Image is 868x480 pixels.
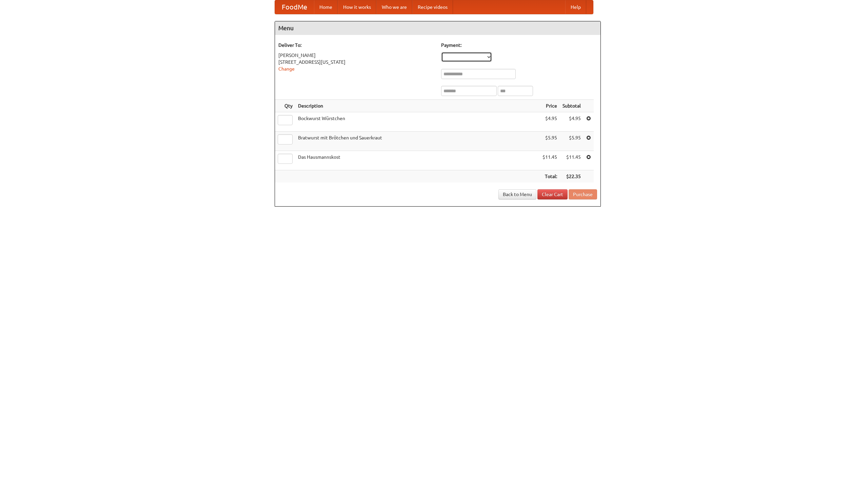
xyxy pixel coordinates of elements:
[540,132,560,151] td: $5.95
[540,112,560,132] td: $4.95
[338,0,376,14] a: How it works
[569,189,597,199] button: Purchase
[295,112,540,132] td: Bockwurst Würstchen
[540,170,560,183] th: Total:
[314,0,338,14] a: Home
[275,100,295,112] th: Qty
[498,189,536,199] a: Back to Menu
[565,0,586,14] a: Help
[560,112,584,132] td: $4.95
[295,100,540,112] th: Description
[275,0,314,14] a: FoodMe
[412,0,453,14] a: Recipe videos
[278,66,295,72] a: Change
[560,151,584,170] td: $11.45
[560,170,584,183] th: $22.35
[441,42,597,49] h5: Payment:
[560,100,584,112] th: Subtotal
[376,0,412,14] a: Who we are
[275,21,600,35] h4: Menu
[540,151,560,170] td: $11.45
[560,132,584,151] td: $5.95
[278,59,434,65] div: [STREET_ADDRESS][US_STATE]
[295,132,540,151] td: Bratwurst mit Brötchen und Sauerkraut
[278,52,434,59] div: [PERSON_NAME]
[295,151,540,170] td: Das Hausmannskost
[537,189,568,199] a: Clear Cart
[278,42,434,49] h5: Deliver To:
[540,100,560,112] th: Price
